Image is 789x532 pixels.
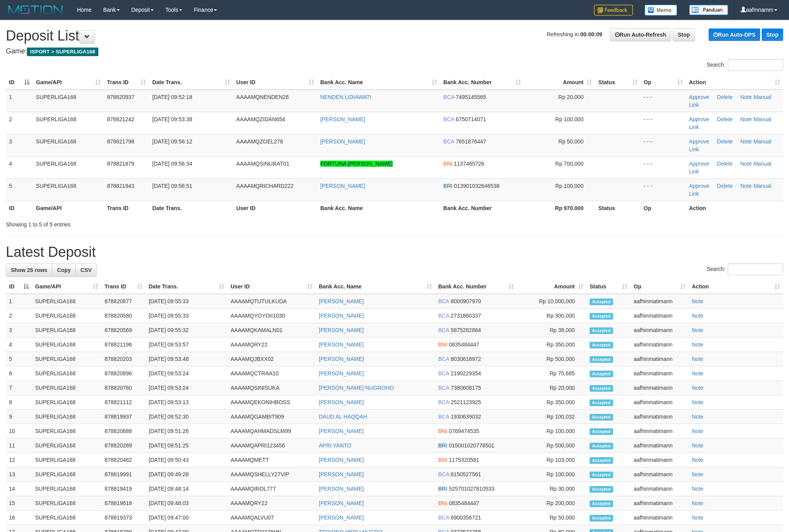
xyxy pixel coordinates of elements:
a: Approve [689,183,709,189]
span: Accepted [590,486,613,493]
span: Copy 0769474535 to clipboard [449,428,479,434]
th: Trans ID: activate to sort column ascending [104,75,149,90]
td: SUPERLIGA168 [32,482,101,496]
td: - - - [641,134,686,156]
span: BCA [438,471,449,477]
span: Accepted [590,327,613,334]
td: 878820289 [101,438,146,453]
a: Delete [717,116,732,122]
span: Rp 700,000 [555,161,583,167]
a: Note [692,486,704,492]
h4: Game: [6,48,783,55]
th: Rp 970.000 [524,201,595,215]
a: [PERSON_NAME] [319,500,364,506]
td: 2 [6,112,33,134]
th: Bank Acc. Name [317,201,440,215]
td: Rp 103,000 [517,453,586,467]
th: Game/API [33,201,104,215]
span: AAAAMQNENDEN26 [236,94,289,100]
a: [PERSON_NAME] NUGROHO [319,385,394,391]
td: SUPERLIGA168 [32,323,101,338]
th: Date Trans. [149,201,233,215]
td: 5 [6,179,33,201]
a: [PERSON_NAME] [319,370,364,376]
span: BCA [443,138,454,145]
td: 9 [6,410,32,424]
span: Accepted [590,313,613,320]
td: AAAAMQKAMALN01 [227,323,316,338]
th: Action: activate to sort column ascending [689,279,783,294]
span: BNI [438,341,447,348]
span: Accepted [590,457,613,464]
span: BCA [443,116,454,122]
span: 878821798 [107,138,134,145]
h1: Deposit List [6,28,783,44]
td: [DATE] 09:53:24 [146,381,227,395]
img: panduan.png [689,5,728,15]
td: AAAAMQMETT [227,453,316,467]
th: Amount: activate to sort column ascending [517,279,586,294]
td: SUPERLIGA168 [33,90,104,112]
input: Search: [728,263,783,275]
td: SUPERLIGA168 [32,438,101,453]
a: Note [692,399,704,405]
span: Accepted [590,472,613,478]
td: aafhinmatimann [631,395,689,410]
td: aafhinmatimann [631,309,689,323]
td: - - - [641,179,686,201]
span: BCA [438,313,449,319]
td: aafhinmatimann [631,381,689,395]
span: [DATE] 09:56:34 [152,161,192,167]
td: AAAAMQIROL777 [227,482,316,496]
td: 878820877 [101,294,146,309]
a: Note [740,138,752,145]
td: SUPERLIGA168 [32,381,101,395]
a: Note [740,116,752,122]
td: [DATE] 09:49:28 [146,467,227,482]
span: Copy 2521123925 to clipboard [451,399,481,405]
td: 12 [6,453,32,467]
span: Copy 8030618972 to clipboard [451,356,481,362]
td: [DATE] 09:53:48 [146,352,227,366]
td: 878819991 [101,467,146,482]
span: Copy 2731860337 to clipboard [451,313,481,319]
a: Run Auto-Refresh [610,28,671,41]
td: 8 [6,395,32,410]
td: AAAAMQSHELLY27VIP [227,467,316,482]
td: AAAAMQJBXX02 [227,352,316,366]
td: AAAAMQYOYOII1030 [227,309,316,323]
td: Rp 300,000 [517,309,586,323]
a: [PERSON_NAME] [319,356,364,362]
a: [PERSON_NAME] [319,327,364,333]
span: Accepted [590,385,613,392]
td: SUPERLIGA168 [32,424,101,438]
td: Rp 350,000 [517,338,586,352]
img: Button%20Memo.svg [645,5,677,16]
span: Copy 5875282864 to clipboard [451,327,481,333]
td: aafhinmatimann [631,467,689,482]
td: AAAAMQCTRAA10 [227,366,316,381]
a: Note [692,370,704,376]
td: 4 [6,156,33,179]
td: aafhinmatimann [631,453,689,467]
span: AAAAMQRICHARD222 [236,183,294,189]
span: Copy 6750714071 to clipboard [456,116,486,122]
a: Note [692,385,704,391]
span: Copy [57,267,71,273]
a: Approve [689,116,709,122]
th: Bank Acc. Name: activate to sort column ascending [317,75,440,90]
span: AAAAMQZOEL278 [236,138,283,145]
span: BCA [438,356,449,362]
a: Delete [717,94,732,100]
span: Copy 7495145565 to clipboard [456,94,486,100]
th: Date Trans.: activate to sort column ascending [149,75,233,90]
th: Bank Acc. Name: activate to sort column ascending [316,279,435,294]
th: User ID: activate to sort column ascending [227,279,316,294]
td: 3 [6,134,33,156]
a: [PERSON_NAME] [319,471,364,477]
span: BCA [438,370,449,376]
td: Rp 100,000 [517,467,586,482]
a: Note [692,442,704,449]
a: Note [692,298,704,304]
a: Note [692,341,704,348]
